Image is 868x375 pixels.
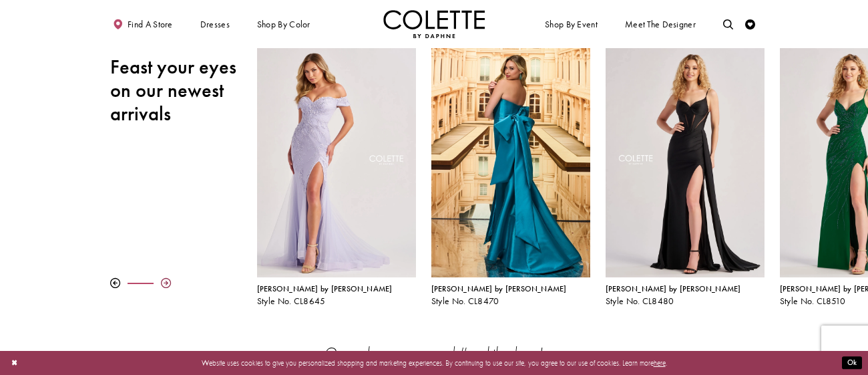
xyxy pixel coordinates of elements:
div: Colette by Daphne Style No. CL8480 [606,285,765,306]
span: [PERSON_NAME] by [PERSON_NAME] [606,283,741,294]
span: Style No. CL8480 [606,295,674,307]
a: Toggle search [720,10,736,38]
span: Style No. CL8645 [257,295,326,307]
div: Colette by Daphne Style No. CL8470 [431,285,590,306]
span: Dresses [198,10,232,38]
span: [PERSON_NAME] by [PERSON_NAME] [257,283,393,294]
span: Meet the designer [625,19,696,29]
span: Shop By Event [545,19,598,29]
a: Check Wishlist [742,10,758,38]
a: here [654,358,666,368]
img: Colette by Daphne [383,10,485,38]
em: Own who you are and #rockthedress! [324,343,543,362]
a: Visit Colette by Daphne Style No. CL8645 Page [257,45,416,277]
div: Colette by Daphne Style No. CL8645 [257,285,416,306]
p: Website uses cookies to give you personalized shopping and marketing experiences. By continuing t... [73,356,795,370]
a: Meet the designer [622,10,698,38]
span: Shop By Event [542,10,600,38]
div: Colette by Daphne Style No. CL8470 [423,38,598,314]
span: Style No. CL8510 [780,295,846,307]
h2: Feast your eyes on our newest arrivals [110,55,242,126]
span: Shop by color [257,19,310,29]
button: Close Dialog [6,354,23,372]
span: [PERSON_NAME] by [PERSON_NAME] [431,283,567,294]
a: Visit Colette by Daphne Style No. CL8480 Page [606,45,765,277]
span: Find a store [128,19,173,29]
span: Style No. CL8470 [431,295,499,307]
span: Shop by color [254,10,312,38]
a: Visit Home Page [383,10,485,38]
span: Dresses [200,19,230,29]
a: Visit Colette by Daphne Style No. CL8470 Page [431,45,590,277]
button: Submit Dialog [842,357,862,370]
div: Colette by Daphne Style No. CL8645 [249,38,423,314]
a: Find a store [110,10,175,38]
div: Colette by Daphne Style No. CL8480 [598,38,772,314]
